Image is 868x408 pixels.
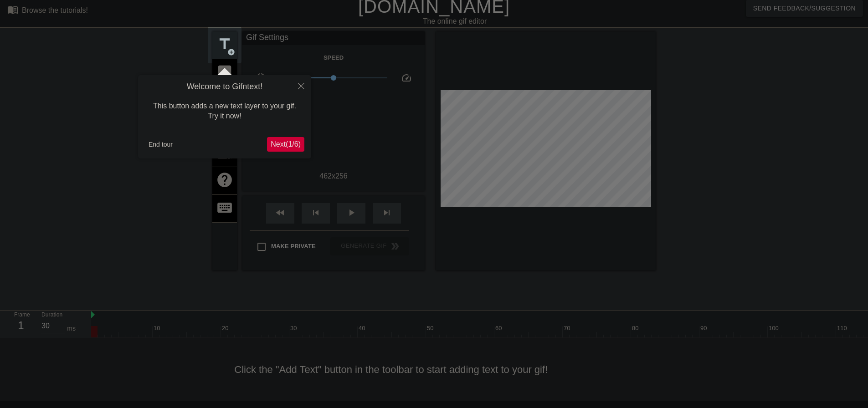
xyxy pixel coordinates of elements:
span: Next ( 1 / 6 ) [271,140,301,148]
div: This button adds a new text layer to your gif. Try it now! [145,92,304,131]
button: Close [291,75,311,96]
button: End tour [145,138,176,151]
button: Next [267,137,304,152]
h4: Welcome to Gifntext! [145,82,304,92]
